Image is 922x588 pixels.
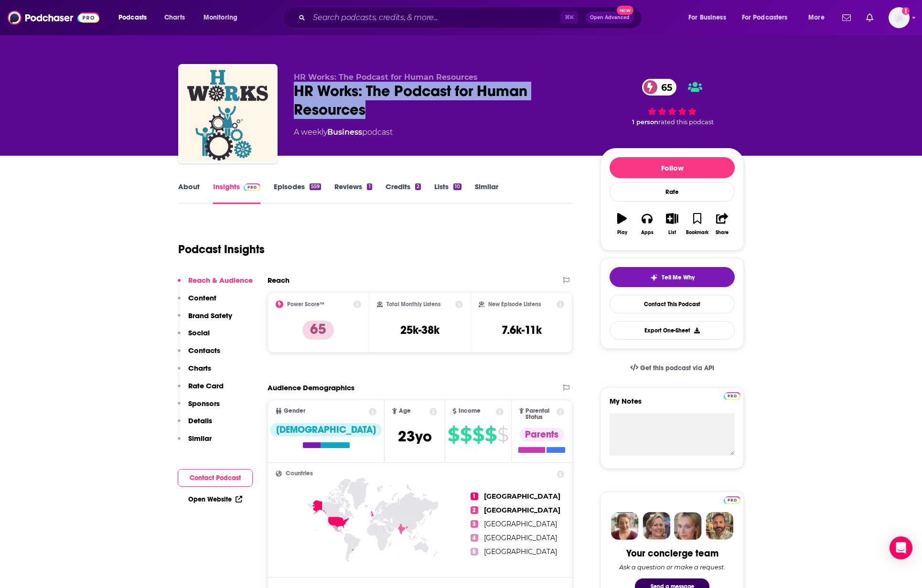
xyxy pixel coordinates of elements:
[188,276,253,285] p: Reach & Audience
[660,207,685,241] button: List
[890,536,912,559] div: Open Intercom Messenger
[610,295,735,313] a: Contact This Podcast
[294,127,393,138] div: A weekly podcast
[610,396,735,413] label: My Notes
[178,434,212,451] button: Similar
[302,321,334,340] p: 65
[367,183,372,190] div: 1
[188,346,220,355] p: Contacts
[619,563,725,571] div: Ask a question or make a request.
[188,399,220,408] p: Sponsors
[178,328,210,346] button: Social
[178,399,220,417] button: Sponsors
[178,416,212,434] button: Details
[485,427,496,442] span: $
[610,157,735,178] button: Follow
[706,512,733,540] img: Jon Profile
[600,73,744,132] div: 65 1 personrated this podcast
[8,9,99,27] a: Podchaser - Follow, Share and Rate Podcasts
[560,11,578,24] span: ⌘ K
[590,15,630,20] span: Open Advanced
[197,10,250,25] button: open menu
[484,520,557,528] span: [GEOGRAPHIC_DATA]
[188,311,232,320] p: Brand Safety
[213,182,260,204] a: InsightsPodchaser Pro
[310,183,321,190] div: 559
[862,10,877,26] a: Show notifications dropdown
[488,301,541,308] h2: New Episode Listens
[889,7,910,28] img: User Profile
[525,408,555,420] span: Parental Status
[643,512,670,540] img: Barbara Profile
[724,392,740,400] img: Podchaser Pro
[334,182,372,204] a: Reviews1
[484,547,557,556] span: [GEOGRAPHIC_DATA]
[688,11,726,24] span: For Business
[610,321,735,340] button: Export One-Sheet
[742,11,788,24] span: For Podcasters
[415,183,421,190] div: 2
[640,364,714,372] span: Get this podcast via API
[724,391,740,400] a: Pro website
[622,356,722,380] a: Get this podcast via API
[471,506,478,514] span: 2
[386,301,440,308] h2: Total Monthly Listens
[459,408,481,414] span: Income
[399,408,411,414] span: Age
[484,492,560,501] span: [GEOGRAPHIC_DATA]
[188,293,216,302] p: Content
[178,346,220,363] button: Contacts
[244,183,260,191] img: Podchaser Pro
[453,183,461,190] div: 10
[471,534,478,542] span: 4
[178,381,224,399] button: Rate Card
[188,328,210,337] p: Social
[484,534,557,542] span: [GEOGRAPHIC_DATA]
[292,7,651,29] div: Search podcasts, credits, & more...
[686,230,708,235] div: Bookmark
[902,7,910,15] svg: Add a profile image
[188,434,212,443] p: Similar
[634,207,659,241] button: Apps
[668,230,676,235] div: List
[641,230,654,235] div: Apps
[178,242,265,257] h1: Podcast Insights
[400,323,440,337] h3: 25k-38k
[268,383,354,392] h2: Audience Demographics
[398,427,432,446] span: 23 yo
[610,267,735,287] button: tell me why sparkleTell Me Why
[662,274,695,281] span: Tell Me Why
[178,363,211,381] button: Charts
[188,416,212,425] p: Details
[178,311,232,329] button: Brand Safety
[284,408,305,414] span: Gender
[287,301,324,308] h2: Power Score™
[650,274,658,281] img: tell me why sparkle
[716,230,729,235] div: Share
[685,207,709,241] button: Bookmark
[611,512,639,540] img: Sydney Profile
[274,182,321,204] a: Episodes559
[471,492,478,500] span: 1
[626,547,718,559] div: Your concierge team
[710,207,735,241] button: Share
[617,230,627,235] div: Play
[188,495,242,503] a: Open Website
[736,10,802,25] button: open menu
[472,427,484,442] span: $
[484,506,560,514] span: [GEOGRAPHIC_DATA]
[180,66,276,161] a: HR Works: The Podcast for Human Resources
[294,73,478,82] span: HR Works: The Podcast for Human Resources
[178,276,253,293] button: Reach & Audience
[617,6,634,15] span: New
[286,470,313,477] span: Countries
[610,207,634,241] button: Play
[204,11,237,24] span: Monitoring
[309,10,560,25] input: Search podcasts, credits, & more...
[682,10,738,25] button: open menu
[434,182,461,204] a: Lists10
[471,520,478,528] span: 3
[178,293,216,311] button: Content
[460,427,472,442] span: $
[724,495,740,504] a: Pro website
